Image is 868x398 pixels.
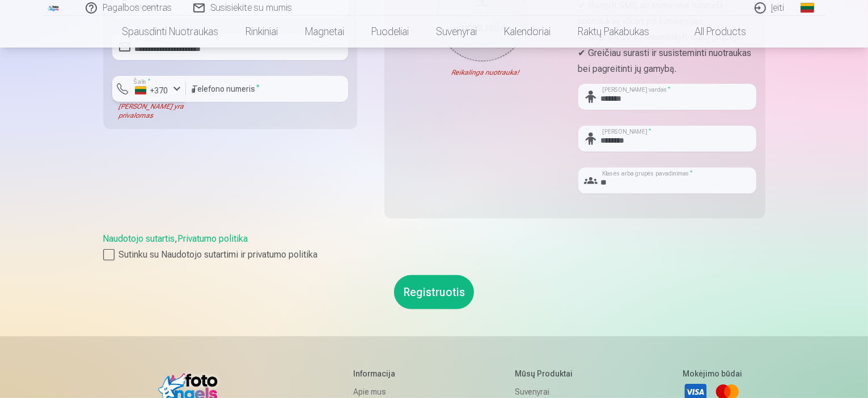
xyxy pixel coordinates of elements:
label: Sutinku su Naudotojo sutartimi ir privatumo politika [103,248,765,262]
div: +370 [135,85,169,96]
a: Raktų pakabukas [564,16,663,48]
h5: Informacija [353,368,429,379]
div: Reikalinga nuotrauka! [393,68,571,77]
h5: Mokėjimo būdai [683,368,743,379]
div: [PERSON_NAME] yra privalomas [112,102,186,120]
a: Suvenyrai [422,16,490,48]
p: ✔ Greičiau surasti ir susisteminti nuotraukas bei pagreitinti jų gamybą. [578,45,756,77]
div: , [103,232,765,262]
a: Puodeliai [358,16,422,48]
button: Registruotis [394,275,474,309]
img: /fa2 [48,5,60,11]
a: Naudotojo sutartis [103,233,175,244]
a: Rinkiniai [232,16,291,48]
a: Spausdinti nuotraukas [108,16,232,48]
label: Šalis [130,78,154,86]
a: Kalendoriai [490,16,564,48]
h5: Mūsų produktai [515,368,597,379]
a: Privatumo politika [178,233,248,244]
button: Šalis*+370 [112,76,186,102]
a: All products [663,16,760,48]
a: Magnetai [291,16,358,48]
